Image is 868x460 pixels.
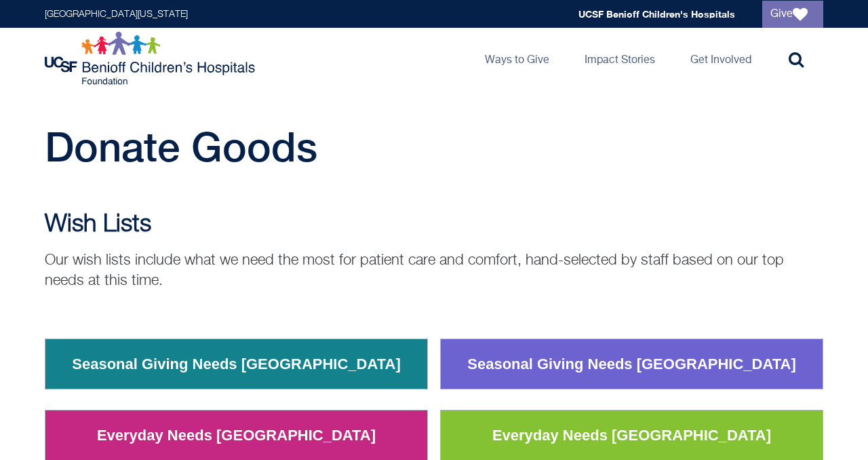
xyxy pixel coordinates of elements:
[578,8,735,20] a: UCSF Benioff Children's Hospitals
[482,418,781,453] a: Everyday Needs [GEOGRAPHIC_DATA]
[45,211,823,238] h2: Wish Lists
[45,9,188,19] a: [GEOGRAPHIC_DATA][US_STATE]
[45,123,317,170] span: Donate Goods
[762,1,823,28] a: Give
[62,347,411,382] a: Seasonal Giving Needs [GEOGRAPHIC_DATA]
[87,418,386,453] a: Everyday Needs [GEOGRAPHIC_DATA]
[574,28,666,89] a: Impact Stories
[45,31,258,85] img: Logo for UCSF Benioff Children's Hospitals Foundation
[474,28,560,89] a: Ways to Give
[457,347,806,382] a: Seasonal Giving Needs [GEOGRAPHIC_DATA]
[679,28,762,89] a: Get Involved
[45,250,823,291] p: Our wish lists include what we need the most for patient care and comfort, hand-selected by staff...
